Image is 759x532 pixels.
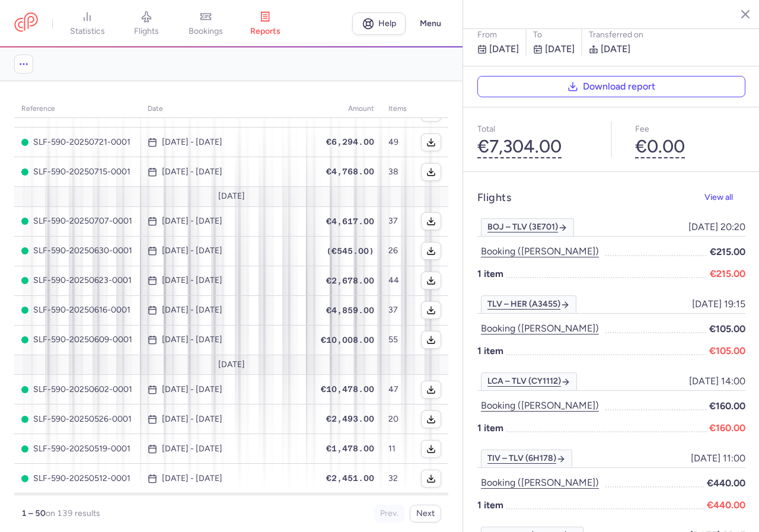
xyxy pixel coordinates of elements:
p: From [477,27,519,42]
span: €2,493.00 [326,414,374,423]
button: Booking ([PERSON_NAME]) [477,244,602,259]
span: €2,451.00 [326,473,374,483]
p: to [533,27,575,42]
time: [DATE] - [DATE] [162,305,222,315]
time: [DATE] - [DATE] [162,138,222,147]
button: Booking ([PERSON_NAME]) [477,321,602,336]
th: date [141,100,314,118]
a: CitizenPlane red outlined logo [14,12,38,34]
td: 32 [381,464,414,493]
span: €4,859.00 [326,305,374,315]
span: €160.00 [709,420,745,435]
p: 1 item [477,420,745,435]
span: SLF-590-20250715-0001 [21,167,133,177]
span: €4,617.00 [326,216,374,226]
td: 55 [381,325,414,355]
span: [DATE] 20:20 [688,222,745,232]
a: BOJ – TLV (3E701) [481,218,574,236]
span: [DATE] 14:00 [689,376,745,387]
p: [DATE] [477,42,519,56]
span: statistics [70,26,105,37]
span: View all [704,193,733,202]
p: Total [477,122,588,136]
span: SLF-590-20250602-0001 [21,385,133,394]
span: SLF-590-20250519-0001 [21,444,133,454]
span: [DATE] 11:00 [691,453,745,464]
span: (€545.00) [326,246,374,256]
span: flights [134,26,159,37]
time: [DATE] - [DATE] [162,246,222,256]
span: €105.00 [709,321,745,336]
th: reference [14,100,141,118]
span: €215.00 [710,266,745,281]
th: amount [314,100,381,118]
td: 37 [381,295,414,325]
h4: Flights [477,191,511,205]
td: 26 [381,236,414,266]
button: Prev. [374,505,405,523]
span: [DATE] 19:15 [692,299,745,310]
p: [DATE] [589,42,745,56]
span: €215.00 [710,244,745,259]
a: reports [235,11,295,37]
time: [DATE] - [DATE] [162,474,222,483]
span: €105.00 [709,343,745,358]
time: [DATE] - [DATE] [162,167,222,177]
span: €440.00 [707,498,745,512]
button: Booking ([PERSON_NAME]) [477,398,602,413]
p: [DATE] [533,42,575,56]
span: SLF-590-20250609-0001 [21,335,133,345]
time: [DATE] - [DATE] [162,444,222,454]
span: €6,294.00 [326,137,374,146]
span: SLF-590-20250512-0001 [21,474,133,483]
button: Download report [477,76,745,97]
span: SLF-590-20250526-0001 [21,415,133,424]
a: bookings [176,11,235,37]
p: 1 item [477,266,745,281]
time: [DATE] - [DATE] [162,276,222,285]
td: 49 [381,128,414,157]
span: €10,478.00 [321,384,374,394]
a: Help [352,12,406,35]
span: [DATE] [218,192,245,201]
time: [DATE] - [DATE] [162,415,222,424]
a: flights [117,11,176,37]
td: 38 [381,157,414,187]
span: reports [250,26,280,37]
time: [DATE] - [DATE] [162,335,222,345]
th: items [381,100,414,118]
span: €1,478.00 [326,444,374,453]
button: Booking ([PERSON_NAME]) [477,475,602,490]
td: 44 [381,266,414,295]
span: [DATE] [218,360,245,369]
span: €440.00 [707,476,745,490]
span: €160.00 [709,399,745,413]
span: Help [378,19,396,28]
a: statistics [58,11,117,37]
span: €10,008.00 [321,335,374,345]
td: 37 [381,206,414,236]
button: €7,304.00 [477,136,562,157]
a: LCA – TLV (CY1112) [481,372,577,390]
span: bookings [189,26,223,37]
span: SLF-590-20250623-0001 [21,276,133,285]
time: [DATE] - [DATE] [162,385,222,394]
span: SLF-590-20250630-0001 [21,246,133,256]
span: SLF-590-20250707-0001 [21,216,133,226]
div: Transferred on [589,27,745,42]
strong: 1 – 50 [21,508,46,518]
span: on 139 results [46,508,100,518]
span: SLF-590-20250616-0001 [21,305,133,315]
button: Next [410,505,441,523]
p: Fee [635,122,745,136]
td: 47 [381,375,414,404]
span: SLF-590-20250721-0001 [21,138,133,147]
button: Menu [413,12,448,35]
td: 11 [381,434,414,464]
p: 1 item [477,498,745,512]
td: 20 [381,404,414,434]
span: €2,678.00 [326,276,374,285]
time: [DATE] - [DATE] [162,216,222,226]
a: TLV – HER (A3455) [481,295,576,313]
p: 1 item [477,343,745,358]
